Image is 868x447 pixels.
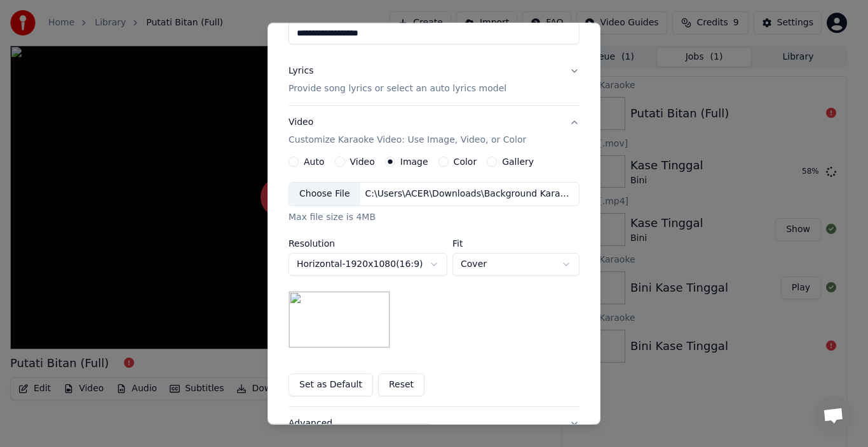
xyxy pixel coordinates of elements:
p: Provide song lyrics or select an auto lyrics model [288,82,506,95]
button: LyricsProvide song lyrics or select an auto lyrics model [288,55,580,105]
label: Fit [452,239,580,248]
div: C:\Users\ACER\Downloads\Background Karaoke copy copy.JPG [360,188,576,200]
div: Lyrics [288,65,313,77]
label: Gallery [502,157,534,166]
p: Customize Karaoke Video: Use Image, Video, or Color [288,134,526,146]
div: Max file size is 4MB [288,211,580,224]
button: Set as Default [288,373,373,396]
label: Auto [304,157,325,166]
label: Resolution [288,239,447,248]
button: Reset [378,373,424,396]
div: Choose File [289,183,360,205]
button: VideoCustomize Karaoke Video: Use Image, Video, or Color [288,106,580,157]
label: Color [454,157,477,166]
button: Advanced [288,407,580,440]
label: Video [350,157,375,166]
label: Image [400,157,428,166]
div: Video [288,116,526,146]
div: VideoCustomize Karaoke Video: Use Image, Video, or Color [288,157,580,406]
